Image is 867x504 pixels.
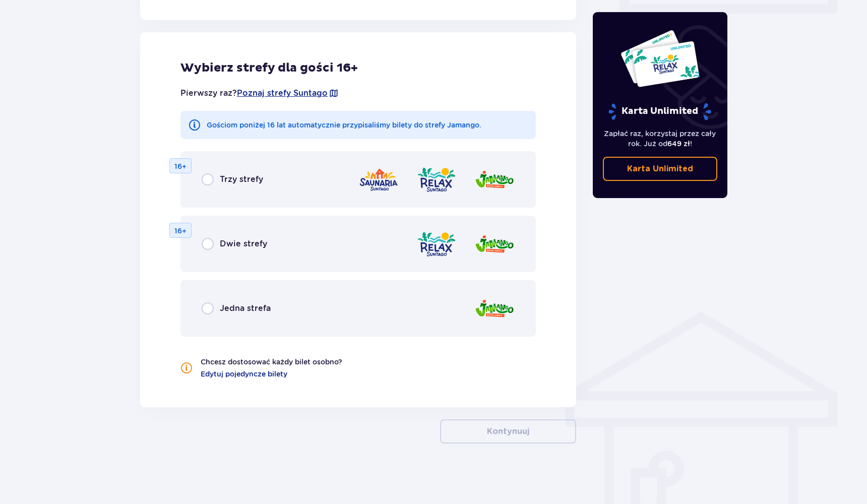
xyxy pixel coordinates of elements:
[487,426,529,437] p: Kontynuuj
[474,165,515,194] img: Jamango
[440,419,576,444] button: Kontynuuj
[620,29,700,88] img: Dwie karty całoroczne do Suntago z napisem 'UNLIMITED RELAX', na białym tle z tropikalnymi liśćmi...
[220,174,263,185] span: Trzy strefy
[603,129,718,149] p: Zapłać raz, korzystaj przez cały rok. Już od !
[174,161,187,171] p: 16+
[207,120,481,130] p: Gościom poniżej 16 lat automatycznie przypisaliśmy bilety do strefy Jamango.
[220,303,271,314] span: Jedna strefa
[603,157,718,181] a: Karta Unlimited
[627,163,693,174] p: Karta Unlimited
[358,165,399,194] img: Saunaria
[474,294,515,323] img: Jamango
[416,165,457,194] img: Relax
[607,103,712,120] p: Karta Unlimited
[201,369,287,379] a: Edytuj pojedyncze bilety
[416,230,457,259] img: Relax
[667,140,690,148] span: 649 zł
[201,357,342,367] p: Chcesz dostosować każdy bilet osobno?
[180,88,339,99] p: Pierwszy raz?
[174,226,187,236] p: 16+
[180,60,536,76] h2: Wybierz strefy dla gości 16+
[474,230,515,259] img: Jamango
[220,238,267,249] span: Dwie strefy
[237,88,328,99] a: Poznaj strefy Suntago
